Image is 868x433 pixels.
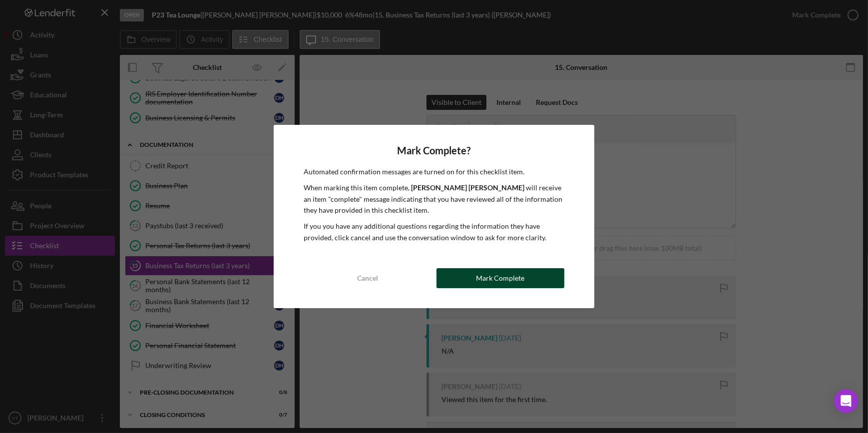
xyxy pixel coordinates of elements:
p: If you you have any additional questions regarding the information they have provided, click canc... [304,221,564,243]
p: When marking this item complete, will receive an item "complete" message indicating that you have... [304,182,564,216]
div: Mark Complete [476,268,524,288]
div: Cancel [357,268,378,288]
b: [PERSON_NAME] [PERSON_NAME] [411,183,524,192]
button: Cancel [304,268,432,288]
p: Automated confirmation messages are turned on for this checklist item. [304,166,564,177]
div: Open Intercom Messenger [834,389,858,413]
button: Mark Complete [436,268,564,288]
h4: Mark Complete? [304,145,564,156]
